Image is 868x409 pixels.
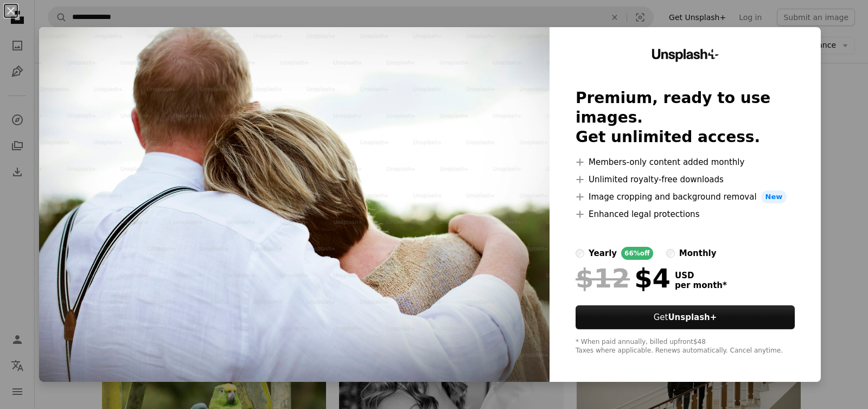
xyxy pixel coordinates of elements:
[576,190,795,203] li: Image cropping and background removal
[675,271,727,280] span: USD
[17,17,26,26] img: logo_orange.svg
[41,64,97,71] div: Domain Overview
[576,249,584,258] input: yearly66%off
[17,28,26,37] img: website_grey.svg
[589,247,617,260] div: yearly
[28,28,119,37] div: Domain: [DOMAIN_NAME]
[576,264,671,292] div: $4
[679,247,717,260] div: monthly
[576,173,795,186] li: Unlimited royalty-free downloads
[621,247,653,260] div: 66% off
[761,190,787,203] span: New
[108,63,117,72] img: tab_keywords_by_traffic_grey.svg
[666,249,675,258] input: monthly
[576,156,795,169] li: Members-only content added monthly
[29,63,38,72] img: tab_domain_overview_orange.svg
[30,17,53,26] div: v 4.0.25
[120,64,183,71] div: Keywords by Traffic
[576,338,795,355] div: * When paid annually, billed upfront $48 Taxes where applicable. Renews automatically. Cancel any...
[576,88,795,147] h2: Premium, ready to use images. Get unlimited access.
[576,208,795,221] li: Enhanced legal protections
[576,264,630,292] span: $12
[675,280,727,290] span: per month *
[668,312,717,322] strong: Unsplash+
[576,305,795,329] button: GetUnsplash+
